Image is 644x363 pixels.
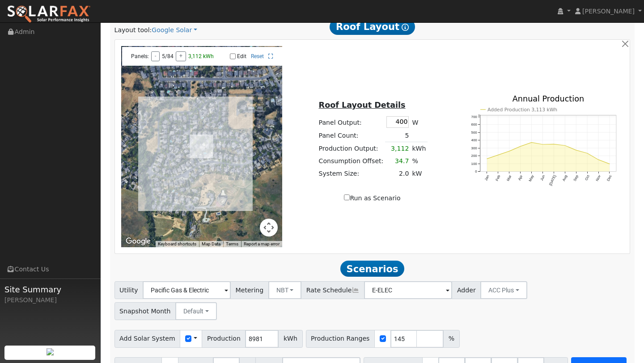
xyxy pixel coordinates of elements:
[114,330,181,348] span: Add Solar System
[542,144,543,145] circle: onclick=""
[317,129,385,142] td: Panel Count:
[598,159,599,160] circle: onclick=""
[385,129,411,142] td: 5
[385,155,411,167] td: 34.7
[317,168,385,180] td: System Size:
[385,142,411,155] td: 3,112
[244,241,280,246] a: Report a map error
[471,146,477,150] text: 300
[385,168,411,180] td: 2.0
[237,53,246,59] label: Edit
[4,283,96,295] span: Site Summary
[402,24,409,31] i: Show Help
[508,151,510,152] circle: onclick=""
[475,169,477,173] text: 0
[202,330,246,348] span: Production
[344,194,400,203] label: Run as Scenario
[176,51,186,61] button: +
[364,281,452,299] input: Select a Rate Schedule
[319,101,406,110] u: Roof Layout Details
[162,53,174,59] span: 5/84
[562,174,568,182] text: Aug
[131,53,149,59] span: Panels:
[226,241,238,246] a: Terms (opens in new tab)
[513,94,585,103] text: Annual Production
[158,241,196,247] button: Keyboard shortcuts
[411,168,428,180] td: kW
[471,162,477,166] text: 100
[540,174,546,181] text: Jun
[344,194,350,200] input: Run as Scenario
[114,302,176,320] span: Snapshot Month
[151,51,160,61] button: -
[411,155,428,167] td: %
[480,281,527,299] button: ACC Plus
[452,281,481,299] span: Adder
[330,19,415,35] span: Roof Layout
[471,138,477,142] text: 400
[609,163,610,165] circle: onclick=""
[549,174,557,186] text: [DATE]
[143,281,231,299] input: Select a Utility
[306,330,375,348] span: Production Ranges
[411,115,428,129] td: W
[471,154,477,158] text: 200
[486,158,487,160] circle: onclick=""
[585,174,591,181] text: Oct
[582,8,635,15] span: [PERSON_NAME]
[487,107,557,113] text: Added Production 3,113 kWh
[531,142,532,143] circle: onclick=""
[317,115,385,129] td: Panel Output:
[506,174,513,182] text: Mar
[278,330,302,348] span: kWh
[517,174,524,181] text: Apr
[251,53,264,59] a: Reset
[573,174,579,182] text: Sep
[443,330,459,348] span: %
[411,142,428,155] td: kWh
[230,281,269,299] span: Metering
[471,131,477,135] text: 500
[528,174,535,182] text: May
[268,53,273,59] a: Full Screen
[497,154,499,156] circle: onclick=""
[47,348,54,355] img: retrieve
[114,281,144,299] span: Utility
[495,174,501,182] text: Feb
[123,236,153,247] img: Google
[595,174,602,182] text: Nov
[260,219,278,236] button: Map camera controls
[114,26,152,34] span: Layout tool:
[471,115,477,119] text: 700
[4,295,96,305] div: [PERSON_NAME]
[188,53,214,59] span: 3,112 kWh
[202,241,220,247] button: Map Data
[175,302,217,320] button: Default
[471,122,477,127] text: 600
[576,149,577,151] circle: onclick=""
[587,152,588,154] circle: onclick=""
[123,236,153,247] a: Open this area in Google Maps (opens a new window)
[301,281,364,299] span: Rate Schedule
[268,281,302,299] button: NBT
[606,174,613,182] text: Dec
[152,25,197,35] a: Google Solar
[317,142,385,155] td: Production Output:
[564,145,566,146] circle: onclick=""
[7,5,91,24] img: SolarFax
[484,174,490,181] text: Jan
[520,146,521,147] circle: onclick=""
[553,144,555,145] circle: onclick=""
[340,261,404,277] span: Scenarios
[317,155,385,167] td: Consumption Offset:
